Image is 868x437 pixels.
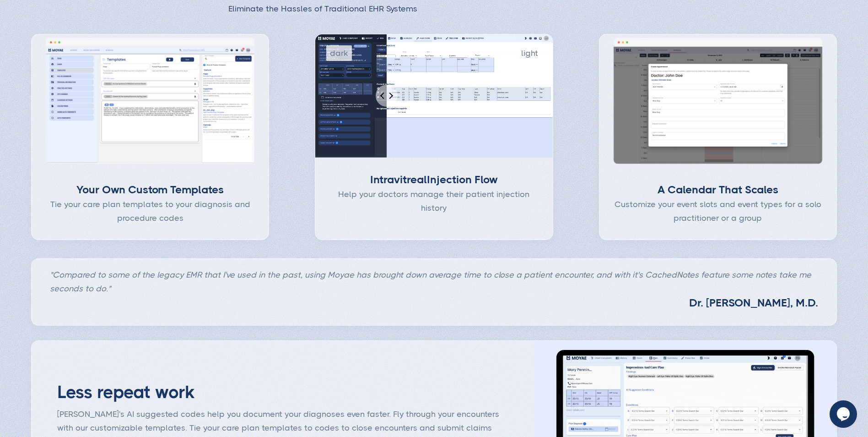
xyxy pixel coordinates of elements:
div: Less repeat work [57,381,195,404]
div: Help your doctors manage their patient injection history [330,187,538,215]
iframe: chat widget [830,400,859,428]
div: Injection Flow [330,172,538,187]
div: Tie your care plan templates to your diagnosis and procedure codes [46,197,254,225]
div: Your Own Custom Templates [46,182,254,197]
p: Eliminate the Hassles of Traditional EHR Systems [228,2,640,16]
strong: Intravitreal [370,173,427,186]
div: Customize your event slots and event types for a solo practitioner or a group [614,197,822,225]
h3: Dr. [PERSON_NAME], M.D. [50,295,818,311]
div: A Calendar That Scales [614,182,822,197]
img: Screenshot of Moyae Templates [32,34,269,168]
img: Screenshot of Moyae Calendar [599,34,836,168]
p: "Compared to some of the legacy EMR that I've used in the past, using Moyae has brought down aver... [50,268,818,295]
